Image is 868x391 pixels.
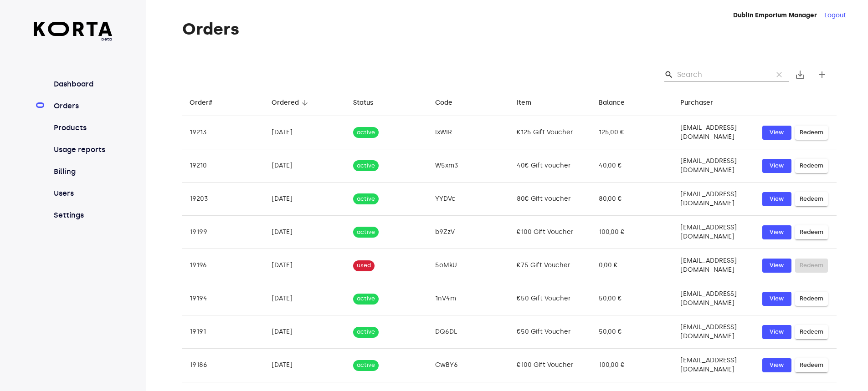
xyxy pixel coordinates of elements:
[264,282,346,315] td: [DATE]
[509,183,591,216] td: 80€ Gift voucher
[817,69,827,80] span: add
[509,149,591,183] td: 40€ Gift voucher
[353,128,379,137] span: active
[762,292,791,306] button: View
[591,315,673,349] td: 50,00 €
[795,192,828,206] button: Redeem
[428,249,510,282] td: 5oMkU
[182,349,264,382] td: 19186
[789,64,811,86] button: Export
[762,126,791,140] button: View
[800,327,823,337] span: Redeem
[428,282,510,315] td: 1nV4m
[800,360,823,371] span: Redeem
[762,325,791,339] button: View
[800,194,823,204] span: Redeem
[800,227,823,238] span: Redeem
[591,349,673,382] td: 100,00 €
[428,216,510,249] td: b9ZzV
[795,225,828,239] button: Redeem
[673,216,755,249] td: [EMAIL_ADDRESS][DOMAIN_NAME]
[811,64,833,86] button: Create new gift card
[767,194,787,204] span: View
[599,97,637,108] span: Balance
[272,97,299,108] div: Ordered
[353,97,373,108] div: Status
[767,360,787,371] span: View
[762,225,791,239] a: View
[264,315,346,349] td: [DATE]
[264,349,346,382] td: [DATE]
[591,282,673,315] td: 50,00 €
[677,67,765,82] input: Search
[509,116,591,149] td: €125 Gift Voucher
[353,295,379,303] span: active
[591,116,673,149] td: 125,00 €
[800,127,823,138] span: Redeem
[353,328,379,336] span: active
[353,228,379,237] span: active
[762,192,791,206] button: View
[52,101,113,112] a: Orders
[34,36,113,42] span: beta
[673,349,755,382] td: [EMAIL_ADDRESS][DOMAIN_NAME]
[182,249,264,282] td: 19196
[795,292,828,306] button: Redeem
[795,358,828,372] button: Redeem
[591,149,673,183] td: 40,00 €
[190,97,224,108] span: Order#
[673,249,755,282] td: [EMAIL_ADDRESS][DOMAIN_NAME]
[182,116,264,149] td: 19213
[353,261,375,270] span: used
[762,159,791,173] button: View
[264,183,346,216] td: [DATE]
[767,260,787,271] span: View
[664,70,673,79] span: Search
[52,144,113,155] a: Usage reports
[353,162,379,170] span: active
[800,161,823,171] span: Redeem
[52,122,113,133] a: Products
[800,294,823,304] span: Redeem
[795,325,828,339] button: Redeem
[795,69,806,80] span: save_alt
[353,361,379,370] span: active
[428,116,510,149] td: lxWIR
[509,315,591,349] td: €50 Gift Voucher
[353,195,379,203] span: active
[762,358,791,372] button: View
[182,20,837,38] h1: Orders
[767,294,787,304] span: View
[767,227,787,238] span: View
[673,282,755,315] td: [EMAIL_ADDRESS][DOMAIN_NAME]
[673,315,755,349] td: [EMAIL_ADDRESS][DOMAIN_NAME]
[182,183,264,216] td: 19203
[182,149,264,183] td: 19210
[767,161,787,171] span: View
[673,183,755,216] td: [EMAIL_ADDRESS][DOMAIN_NAME]
[190,97,212,108] div: Order#
[762,259,791,273] a: View
[795,126,828,140] button: Redeem
[52,188,113,199] a: Users
[680,97,725,108] span: Purchaser
[599,97,625,108] div: Balance
[264,249,346,282] td: [DATE]
[509,216,591,249] td: €100 Gift Voucher
[673,149,755,183] td: [EMAIL_ADDRESS][DOMAIN_NAME]
[680,97,713,108] div: Purchaser
[435,97,452,108] div: Code
[509,282,591,315] td: €50 Gift Voucher
[34,22,113,42] a: beta
[591,249,673,282] td: 0,00 €
[767,327,787,337] span: View
[733,11,817,19] strong: Dublin Emporium Manager
[182,216,264,249] td: 19199
[34,22,113,36] img: Korta
[795,159,828,173] button: Redeem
